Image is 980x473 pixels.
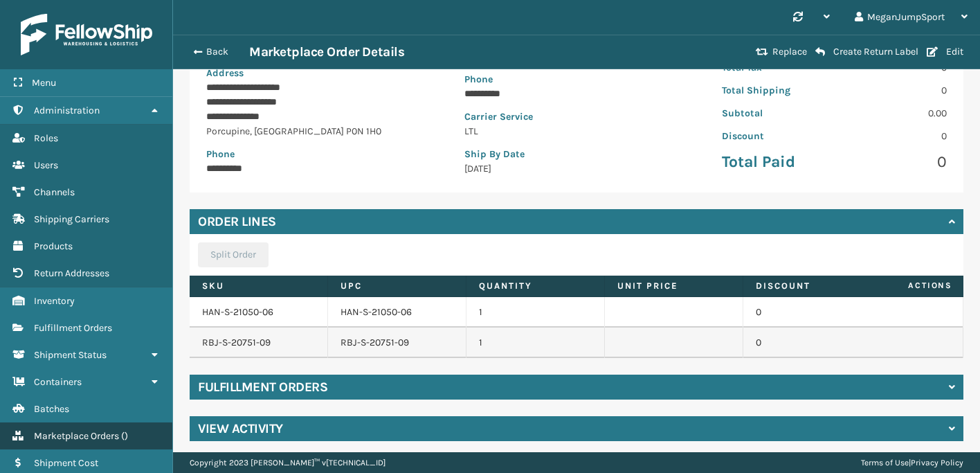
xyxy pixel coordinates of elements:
p: Total Paid [722,152,826,172]
button: Split Order [198,242,269,267]
label: Discount [756,280,869,292]
p: [DATE] [464,161,689,176]
a: Privacy Policy [911,458,963,467]
p: Carrier Service [464,109,689,124]
p: 0 [843,129,947,143]
span: Actions [864,274,961,297]
p: Discount [722,129,826,143]
td: 1 [466,297,605,328]
td: RBJ-S-20751-09 [328,328,466,358]
label: UPC [341,280,453,292]
span: Containers [34,376,82,388]
td: 0 [743,297,882,328]
span: Batches [34,403,69,415]
span: Administration [34,105,100,116]
i: Create Return Label [815,46,825,57]
label: Unit Price [617,280,730,292]
label: Quantity [479,280,592,292]
p: 0.00 [843,106,947,121]
span: Marketplace Orders [34,430,119,442]
p: Porcupine , [GEOGRAPHIC_DATA] P0N 1H0 [206,124,431,139]
p: Phone [464,72,689,87]
p: 0 [843,152,947,172]
h3: Marketplace Order Details [249,44,404,60]
span: Users [34,159,58,171]
p: 0 [843,83,947,98]
button: Create Return Label [811,46,923,58]
img: logo [21,14,152,55]
a: Terms of Use [861,458,909,467]
h4: Order Lines [198,213,276,230]
td: 0 [743,328,882,358]
span: Shipping Carriers [34,213,109,225]
td: HAN-S-21050-06 [328,297,466,328]
h4: View Activity [198,420,283,437]
p: Phone [206,147,431,161]
span: Shipment Status [34,349,107,361]
span: Return Addresses [34,267,109,279]
button: Back [185,46,249,58]
a: HAN-S-21050-06 [202,306,273,318]
span: Channels [34,186,75,198]
span: ( ) [121,430,128,442]
button: Edit [923,46,968,58]
h4: Fulfillment Orders [198,379,327,395]
p: LTL [464,124,689,139]
span: Menu [32,77,56,89]
p: Copyright 2023 [PERSON_NAME]™ v [TECHNICAL_ID] [190,452,385,473]
span: Fulfillment Orders [34,322,112,334]
p: Ship By Date [464,147,689,161]
p: Total Shipping [722,83,826,98]
label: SKU [202,280,315,292]
span: Address [206,67,244,79]
i: Replace [756,47,768,57]
span: Shipment Cost [34,457,98,469]
span: Inventory [34,295,75,307]
i: Edit [927,47,938,57]
span: Products [34,240,73,252]
button: Replace [752,46,811,58]
td: 1 [466,328,605,358]
p: Subtotal [722,106,826,121]
span: Roles [34,132,58,144]
a: RBJ-S-20751-09 [202,337,271,348]
div: | [861,452,963,473]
